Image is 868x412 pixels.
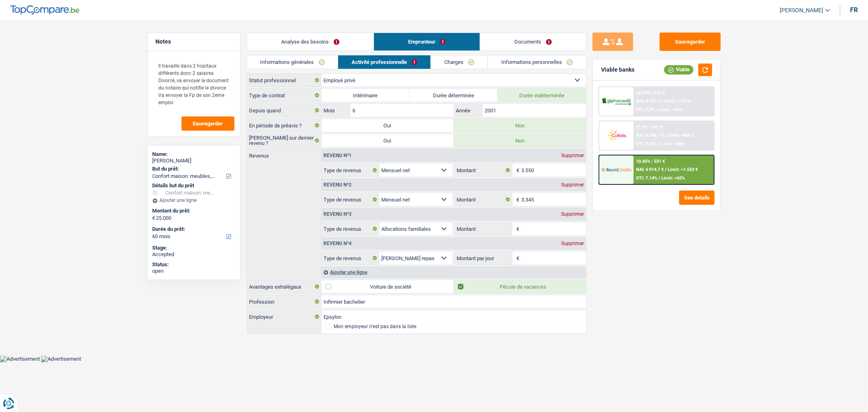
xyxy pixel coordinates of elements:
label: Non [454,134,586,147]
label: Oui [321,119,454,132]
span: Limit: <60% [659,107,682,112]
button: Sauvegarder [181,116,234,131]
div: Supprimer [559,182,586,187]
span: € [512,193,521,206]
span: / [665,133,667,138]
span: DTI: 7.95% [636,141,657,147]
div: 10.45% | 531 € [636,159,665,164]
input: AAAA [483,104,586,117]
div: Status: [153,261,235,268]
label: En période de préavis ? [247,119,321,132]
span: € [512,164,521,177]
div: Revenu nº3 [321,212,354,217]
a: Charges [431,55,488,69]
label: Montant [455,222,512,235]
div: Accepted [153,251,235,258]
label: Type de revenus [321,222,379,235]
img: Advertisement [41,356,81,362]
span: NAI: 6 914,7 € [636,167,664,172]
label: Montant [455,164,512,177]
div: Mon employeur n’est pas dans la liste [334,324,416,329]
label: Intérimaire [321,89,410,102]
span: € [512,222,521,235]
label: Type de contrat [247,89,321,102]
button: See details [679,191,715,205]
label: Durée déterminée [410,89,498,102]
div: Revenu nº4 [321,241,354,246]
label: Avantages extralégaux [247,280,321,293]
span: / [658,141,660,147]
div: Ajouter une ligne [321,266,586,278]
label: Type de revenus [321,193,379,206]
label: Employeur [247,310,321,323]
div: Stage: [153,245,235,251]
div: [PERSON_NAME] [153,158,235,164]
span: NAI: 6 357 € [636,99,660,104]
span: Sauvegarder [193,121,223,126]
label: Montant du prêt: [153,208,234,214]
div: Supprimer [559,212,586,217]
a: Informations générales [247,55,338,69]
span: / [665,167,667,172]
h5: Notes [156,38,232,45]
a: Documents [480,33,586,50]
label: Montant [455,193,512,206]
span: Limit: >800 € [668,133,694,138]
span: Limit: <65% [661,175,685,181]
div: Détails but du prêt [153,182,235,189]
div: Supprimer [559,153,586,158]
span: [PERSON_NAME] [780,7,823,14]
label: Année [454,104,483,117]
div: Revenu nº2 [321,182,354,187]
div: Viable [664,65,693,74]
span: € [512,252,521,265]
label: [PERSON_NAME] sur dernier revenu ? [247,134,321,147]
label: Revenus [247,149,321,158]
a: [PERSON_NAME] [773,4,830,17]
span: / [656,107,658,112]
label: Type de revenus [321,164,379,177]
span: € [153,215,155,221]
label: Statut professionnel [247,74,321,87]
div: 10.99% | 537 € [636,90,665,96]
label: Pécule de vacances [454,280,586,293]
label: Profession [247,295,321,308]
label: Montant par jour [455,252,512,265]
div: fr [850,6,858,14]
label: But du prêt: [153,166,234,172]
a: Emprunteur [374,33,480,50]
a: Activité professionnelle [338,55,431,69]
img: AlphaCredit [601,97,632,106]
div: Revenu nº1 [321,153,354,158]
span: / [661,99,663,104]
label: Non [454,119,586,132]
div: open [153,268,235,274]
span: DTI: 7.8% [636,107,655,112]
label: Type de revenus [321,252,379,265]
span: DTI: 7.14% [636,175,657,181]
label: Durée du prêt: [153,226,234,232]
span: NAI: 6 346,7 € [636,133,664,138]
label: Mois [321,104,350,117]
span: Limit: <60% [661,141,685,147]
div: Ajouter une ligne [153,197,235,203]
span: Limit: >750 € [664,99,691,104]
img: Cofidis [601,128,632,143]
a: Informations personnelles [488,55,586,69]
label: Oui [321,134,454,147]
div: Viable banks [601,66,634,73]
label: Durée indéterminée [498,89,586,102]
button: Sauvegarder [660,33,721,51]
div: 11.9% | 547 € [636,125,662,130]
img: Record Credits [601,162,632,177]
div: Name: [153,151,235,158]
input: MM [350,104,453,117]
img: TopCompare Logo [10,5,79,15]
span: Limit: >1.553 € [668,167,698,172]
label: Voiture de société [321,280,454,293]
input: Cherchez votre employeur [321,310,586,323]
span: / [658,175,660,181]
label: Depuis quand [247,104,321,117]
div: Supprimer [559,241,586,246]
a: Analyse des besoins [247,33,374,50]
